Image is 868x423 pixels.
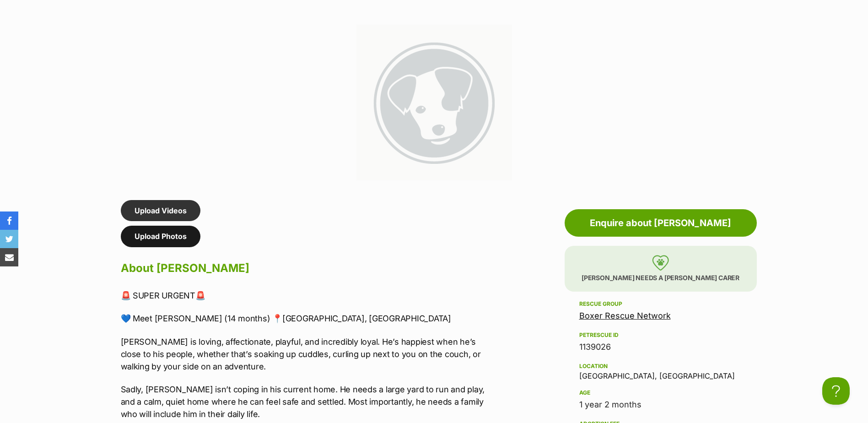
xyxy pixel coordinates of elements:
div: 1 year 2 months [579,398,742,411]
div: Rescue group [579,300,742,308]
img: petrescue default image [356,25,512,180]
a: Enquire about [PERSON_NAME] [565,209,757,237]
div: PetRescue ID [579,331,742,339]
a: Boxer Rescue Network [579,311,671,320]
p: [PERSON_NAME] is loving, affectionate, playful, and incredibly loyal. He’s happiest when he’s clo... [121,336,499,373]
div: Age [579,389,742,396]
div: 1139026 [579,341,742,353]
p: 🚨 SUPER URGENT🚨 [121,289,499,302]
img: foster-care-31f2a1ccfb079a48fc4dc6d2a002ce68c6d2b76c7ccb9e0da61f6cd5abbf869a.svg [652,255,669,271]
a: Upload Photos [121,226,200,247]
iframe: Help Scout Beacon - Open [822,377,850,405]
a: Upload Videos [121,200,200,221]
h2: About [PERSON_NAME] [121,258,499,278]
div: Location [579,363,742,370]
p: Sadly, [PERSON_NAME] isn’t coping in his current home. He needs a large yard to run and play, and... [121,383,499,420]
div: [GEOGRAPHIC_DATA], [GEOGRAPHIC_DATA] [579,361,742,380]
p: 💙 Meet [PERSON_NAME] (14 months) 📍[GEOGRAPHIC_DATA], [GEOGRAPHIC_DATA] [121,312,499,325]
p: [PERSON_NAME] needs a [PERSON_NAME] carer [565,246,757,292]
